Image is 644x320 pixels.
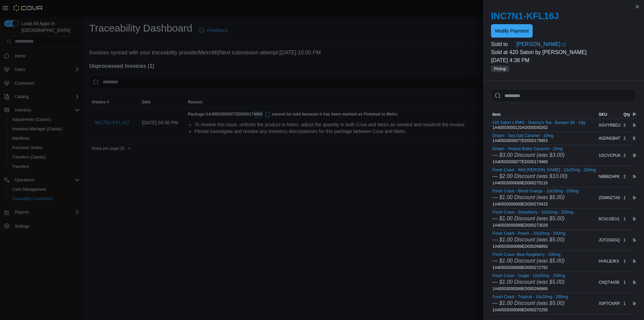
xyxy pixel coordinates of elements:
span: HVKLBJKX [599,259,619,264]
span: NBB6ZHPK [599,174,620,179]
div: 1A40503000089ED000268893 [492,231,565,249]
span: Qty [624,112,630,117]
div: — $1.00 Discount (was $5.00) [492,193,579,201]
svg: External link [562,43,566,47]
div: 1 [622,278,632,286]
button: Item [491,110,597,119]
span: Item [492,112,501,117]
span: Pickup [491,65,509,72]
button: SKU [597,110,622,119]
span: SKU [599,112,607,117]
div: 2 [622,134,632,142]
button: Fresh Coast - Strawberry - 10x20mg - 200mg [492,210,573,215]
button: Fresh Coast -Blue Raspberry - 200mg [492,252,565,257]
div: 1 [622,215,632,223]
p: [DATE] 4:38 PM [491,56,636,64]
button: Dream - Sea Salt Caramel - 10mg [492,133,553,138]
div: 1A40503000089ED000270415 [492,189,579,207]
div: 1 [622,236,632,244]
div: — $1.00 Discount (was $5.00) [492,215,573,223]
button: Fresh Coast - Grape - 10x20mg - 200mg [492,273,565,278]
div: 1A40503000077ED000174968 [492,146,565,165]
span: Modify Payment [495,28,529,34]
span: 4GDNGB4T [599,136,621,141]
div: 1 [622,300,632,308]
span: CNQT4A56 [599,280,620,285]
span: 1GCVCPUK [599,153,621,158]
span: Pickup [494,66,506,72]
div: 1A40503000089ED000272792 [492,252,565,270]
button: Fresh Coast - Peach - 10x20mg - 200mg [492,231,565,236]
button: 420 Satori x RMG - Granny's Tea - Bumper 66 - 14g [492,120,585,125]
div: 1A40503000089ED000266866 [492,273,565,291]
button: Qty [622,110,632,119]
input: This is a search bar. As you type, the results lower in the page will automatically filter. [491,89,636,102]
button: Fresh Coast - Tropical - 10x20mg - 200mg [492,294,568,299]
button: Close this dialog [633,3,641,11]
span: X5P7CKRR [599,301,620,306]
div: — $2.00 Discount (was $10.00) [492,172,596,180]
span: JCF2G6GQ [599,237,620,243]
div: 1A40503000077ED000179953 [492,133,553,143]
button: Fresh Coast - Wild [PERSON_NAME] - 10x20mg - 200mg [492,168,596,172]
div: 2 [622,151,632,159]
span: 6CVLGEU1 [599,216,620,222]
div: 1 [622,257,632,265]
div: Sold to [491,40,515,48]
div: 2 [622,121,632,129]
div: 1A40503000089ED000273029 [492,210,573,228]
div: — $1.00 Discount (was $5.00) [492,257,565,265]
a: [PERSON_NAME]External link [516,40,636,48]
div: — $3.00 Discount (was $3.00) [492,151,565,159]
div: — $1.00 Discount (was $5.00) [492,278,565,286]
div: 1A40503000089ED000272256 [492,294,568,313]
div: 1A40503000120AD000030262 [492,120,585,130]
div: 1 [622,194,632,202]
span: XGVYRBDJ [599,123,621,128]
div: — $1.00 Discount (was $5.00) [492,299,568,307]
p: Sold at 420 Satori by [PERSON_NAME] [491,48,636,56]
h2: INC7N1-KFL16J [491,11,636,21]
button: Fresh Coast - Blood Orange - 10x20mg - 200mg [492,189,579,193]
button: Modify Payment [491,24,533,38]
button: Dream - Peanut Butter Caramel - 10mg [492,146,565,151]
span: ZGMNZ7A0 [599,195,620,200]
div: 1A40503000089ED000275116 [492,168,596,186]
span: Price [633,112,643,117]
div: 2 [622,173,632,181]
div: — $1.00 Discount (was $5.00) [492,236,565,244]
